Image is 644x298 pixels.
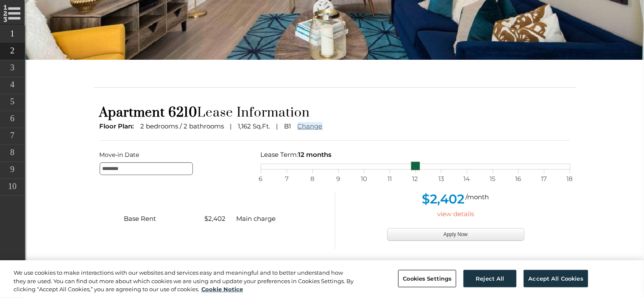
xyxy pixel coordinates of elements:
span: Apartment 6210 [100,105,198,121]
span: 17 [540,173,548,184]
span: 9 [334,173,343,184]
button: Cookies Settings [398,270,456,287]
span: B1 [284,122,291,130]
div: Lease Term: [261,149,570,160]
span: /month [466,193,489,201]
button: Apply Now [387,228,524,241]
a: More information about your privacy [201,286,243,292]
div: Base Rent [117,213,198,224]
button: Reject All [463,270,516,287]
button: Accept All Cookies [524,270,588,287]
span: $2,402 [422,191,465,207]
span: Sq.Ft. [253,122,270,130]
span: 6 [256,173,265,184]
span: 8 [308,173,317,184]
div: Main charge [230,213,310,224]
span: 15 [488,173,497,184]
span: 12 months [298,150,332,159]
span: 11 [385,173,394,184]
span: 1,162 [238,122,251,130]
span: Floor Plan: [100,122,134,130]
input: Move-in Date edit selected 9/5/2025 [100,162,193,175]
span: 10 [360,173,368,184]
span: 7 [282,173,291,184]
span: 13 [437,173,445,184]
span: 12 [411,173,420,184]
span: 16 [514,173,522,184]
a: Change [298,122,323,130]
span: 2 bedrooms / 2 bathrooms [141,122,224,130]
span: $2,402 [204,214,226,223]
label: Move-in Date [100,149,248,160]
div: We use cookies to make interactions with our websites and services easy and meaningful and to bet... [14,269,354,294]
h1: Lease Information [100,105,570,121]
a: view details [437,210,474,218]
span: 18 [566,173,574,184]
span: 14 [463,173,471,184]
